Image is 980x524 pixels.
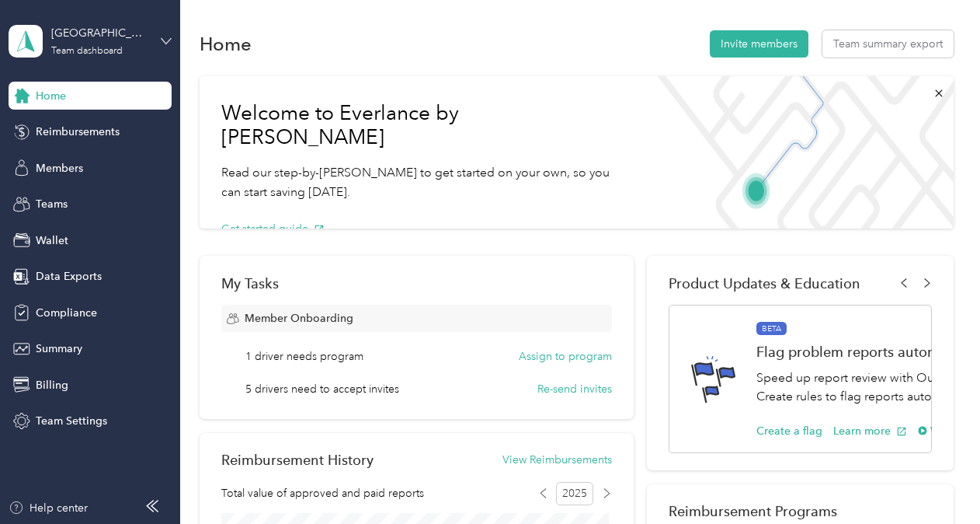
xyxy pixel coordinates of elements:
[51,47,123,56] div: Team dashboard
[245,310,353,327] span: Member Onboarding
[36,305,97,321] span: Compliance
[51,25,148,41] div: [GEOGRAPHIC_DATA]
[36,341,82,357] span: Summary
[221,275,612,292] div: My Tasks
[822,30,954,58] button: Team summary export
[245,381,399,397] span: 5 drivers need to accept invites
[756,423,822,439] button: Create a flag
[710,30,808,58] button: Invite members
[502,452,612,468] button: View Reimbursements
[36,196,68,212] span: Teams
[36,377,68,393] span: Billing
[221,221,325,237] button: Get started guide
[221,163,624,201] p: Read our step-by-[PERSON_NAME] to get started on your own, so you can start saving [DATE].
[756,322,787,336] span: BETA
[9,500,88,516] button: Help center
[556,482,593,505] span: 2025
[36,232,68,249] span: Wallet
[519,348,612,365] button: Assign to program
[36,124,120,140] span: Reimbursements
[893,437,980,524] iframe: Everlance-gr Chat Button Frame
[36,413,107,429] span: Team Settings
[645,76,954,229] img: Welcome to everlance
[833,423,907,439] button: Learn more
[245,348,363,365] span: 1 driver needs program
[221,485,424,501] span: Total value of approved and paid reports
[669,503,931,519] h2: Reimbursement Programs
[669,275,860,292] span: Product Updates & Education
[537,381,612,397] button: Re-send invites
[200,36,252,52] h1: Home
[36,160,83,176] span: Members
[221,452,374,468] h2: Reimbursement History
[36,268,102,285] span: Data Exports
[221,101,624,150] h1: Welcome to Everlance by [PERSON_NAME]
[36,88,66,104] span: Home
